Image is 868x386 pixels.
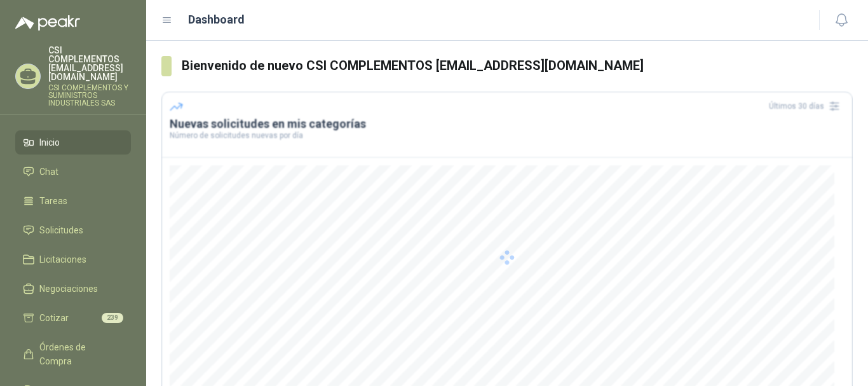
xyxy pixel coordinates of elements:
img: Logo peakr [15,15,80,31]
span: 239 [102,313,123,323]
a: Chat [15,160,131,184]
h3: Bienvenido de nuevo CSI COMPLEMENTOS [EMAIL_ADDRESS][DOMAIN_NAME] [182,56,853,76]
h1: Dashboard [188,11,245,29]
a: Licitaciones [15,247,131,272]
a: Cotizar239 [15,306,131,330]
p: CSI COMPLEMENTOS Y SUMINISTROS INDUSTRIALES SAS [48,84,131,107]
a: Inicio [15,130,131,155]
span: Negociaciones [39,282,98,296]
span: Chat [39,165,58,179]
a: Tareas [15,189,131,213]
span: Inicio [39,135,60,149]
a: Negociaciones [15,277,131,301]
span: Órdenes de Compra [39,340,119,368]
span: Cotizar [39,311,69,325]
span: Tareas [39,194,67,208]
span: Licitaciones [39,252,86,266]
p: CSI COMPLEMENTOS [EMAIL_ADDRESS][DOMAIN_NAME] [48,46,131,81]
a: Órdenes de Compra [15,335,131,373]
a: Solicitudes [15,218,131,242]
span: Solicitudes [39,223,83,237]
